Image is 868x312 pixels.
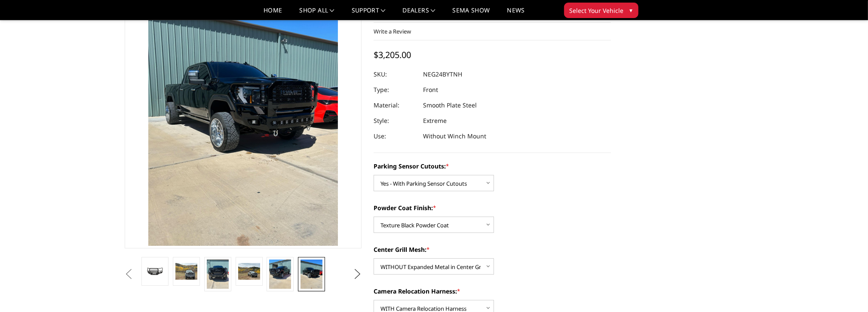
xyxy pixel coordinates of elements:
img: 2024-2025 GMC 2500-3500 - Freedom Series - Extreme Front Bumper [144,266,166,277]
label: Center Grill Mesh: [374,245,611,254]
dd: Front [423,82,438,98]
img: 2024-2025 GMC 2500-3500 - Freedom Series - Extreme Front Bumper [238,263,260,279]
dd: Without Winch Mount [423,128,486,144]
button: Previous [123,268,135,281]
button: Next [351,268,364,281]
img: 2024-2025 GMC 2500-3500 - Freedom Series - Extreme Front Bumper [269,260,291,289]
dt: Style: [374,113,417,128]
a: Dealers [403,7,436,20]
dt: Use: [374,128,417,144]
img: 2024-2025 GMC 2500-3500 - Freedom Series - Extreme Front Bumper [207,260,229,289]
span: Select Your Vehicle [570,6,624,15]
dt: SKU: [374,67,417,82]
label: Camera Relocation Harness: [374,287,611,296]
img: 2024-2025 GMC 2500-3500 - Freedom Series - Extreme Front Bumper [175,263,197,279]
button: Select Your Vehicle [564,3,638,18]
label: Parking Sensor Cutouts: [374,162,611,171]
dd: Extreme [423,113,447,128]
span: ▾ [630,6,633,15]
a: News [507,7,524,20]
a: Support [352,7,386,20]
a: Home [264,7,282,20]
a: Write a Review [374,28,411,35]
dt: Type: [374,82,417,98]
a: shop all [300,7,334,20]
span: $3,205.00 [374,49,411,61]
dd: Smooth Plate Steel [423,98,477,113]
a: SEMA Show [452,7,490,20]
dd: NEG24BYTNH [423,67,462,82]
img: 2024-2025 GMC 2500-3500 - Freedom Series - Extreme Front Bumper [301,260,322,289]
dt: Material: [374,98,417,113]
label: Powder Coat Finish: [374,203,611,212]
